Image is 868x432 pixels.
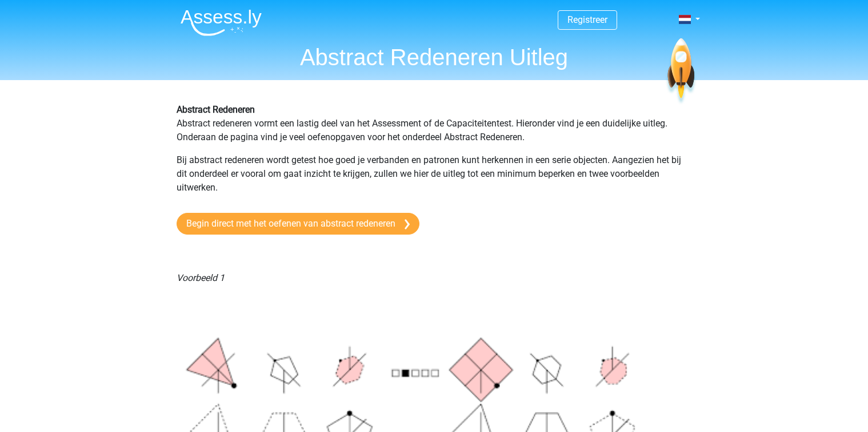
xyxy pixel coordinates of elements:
a: Begin direct met het oefenen van abstract redeneren [177,213,419,235]
p: Abstract redeneren vormt een lastig deel van het Assessment of de Capaciteitentest. Hieronder vin... [177,103,692,144]
p: Bij abstract redeneren wordt getest hoe goed je verbanden en patronen kunt herkennen in een serie... [177,153,692,195]
b: Abstract Redeneren [177,104,255,115]
i: Voorbeeld 1 [177,272,225,283]
a: Registreer [567,14,607,25]
h1: Abstract Redeneren Uitleg [171,43,697,71]
img: spaceship.7d73109d6933.svg [665,38,697,105]
img: arrow-right.e5bd35279c78.svg [405,219,410,229]
img: Assessly [181,9,262,36]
